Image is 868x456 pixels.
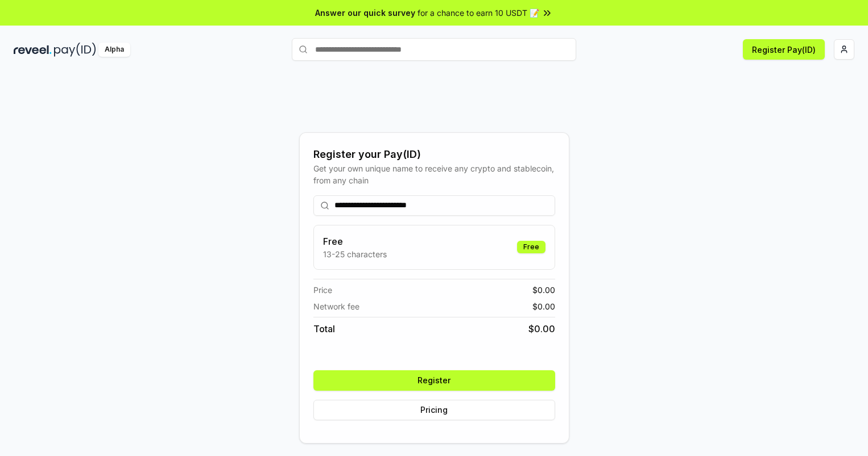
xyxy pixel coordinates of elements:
[313,147,555,162] div: Register your Pay(ID)
[313,370,555,391] button: Register
[313,400,555,420] button: Pricing
[54,43,96,57] img: pay_id
[323,235,387,248] h3: Free
[14,43,52,57] img: reveel_dark
[313,300,359,312] span: Network fee
[323,248,387,260] p: 13-25 characters
[98,43,130,57] div: Alpha
[743,39,825,60] button: Register Pay(ID)
[517,241,545,253] div: Free
[313,284,332,296] span: Price
[313,322,335,336] span: Total
[418,7,539,19] span: for a chance to earn 10 USDT 📝
[315,7,415,19] span: Answer our quick survey
[313,162,555,186] div: Get your own unique name to receive any crypto and stablecoin, from any chain
[532,284,555,296] span: $ 0.00
[532,300,555,312] span: $ 0.00
[528,322,555,336] span: $ 0.00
